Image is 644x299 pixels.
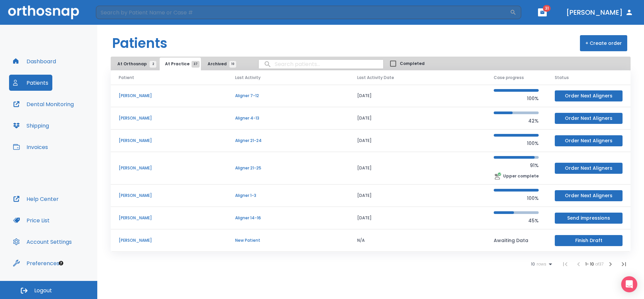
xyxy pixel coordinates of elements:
p: [PERSON_NAME] [119,115,219,121]
button: Preferences [9,255,63,271]
span: 31 [543,5,551,12]
button: Order Next Aligners [555,90,623,101]
button: Shipping [9,118,53,134]
button: Account Settings [9,234,76,250]
button: Send impressions [555,213,623,224]
p: Aligner 1-3 [235,193,341,199]
p: 45% [494,217,539,225]
td: N/A [349,229,486,252]
td: [DATE] [349,207,486,229]
button: Finish Draft [555,235,623,246]
button: Order Next Aligners [555,163,623,174]
button: Order Next Aligners [555,190,623,201]
p: [PERSON_NAME] [119,193,219,199]
p: 100% [494,194,539,202]
span: Logout [34,287,52,294]
div: Tooltip anchor [58,260,64,266]
button: Dental Monitoring [9,96,78,112]
span: Case progress [494,75,524,81]
td: [DATE] [349,130,486,152]
p: Awaiting Data [494,236,539,244]
span: At Practice [165,61,196,67]
img: Orthosnap [8,5,79,19]
span: At Orthosnap [117,61,153,67]
h1: Patients [112,33,167,53]
button: Order Next Aligners [555,135,623,146]
span: Archived [208,61,233,67]
button: Help Center [9,191,63,207]
p: New Patient [235,237,341,243]
span: 10 [531,262,535,267]
p: Aligner 14-16 [235,215,341,221]
button: [PERSON_NAME] [563,6,636,18]
span: 2 [150,61,156,68]
p: 42% [494,117,539,125]
input: search [259,58,383,71]
p: Aligner 21-24 [235,138,341,144]
span: rows [535,262,546,267]
p: 91% [494,161,539,169]
button: Price List [9,212,54,228]
td: [DATE] [349,252,486,274]
p: [PERSON_NAME] [119,237,219,243]
p: Aligner 4-13 [235,115,341,121]
span: 1 - 10 [585,261,595,267]
span: of 37 [595,261,604,267]
span: Last Activity [235,75,261,81]
input: Search by Patient Name or Case # [96,6,510,19]
button: + Create order [580,35,627,51]
button: Order Next Aligners [555,113,623,124]
td: [DATE] [349,152,486,184]
span: 37 [192,61,200,68]
p: Aligner 7-12 [235,93,341,99]
p: [PERSON_NAME] [119,93,219,99]
div: tabs [112,58,239,70]
p: [PERSON_NAME] [119,165,219,171]
span: 10 [229,61,236,68]
button: Invoices [9,139,52,155]
p: 100% [494,139,539,147]
span: Patient [119,75,134,81]
button: Patients [9,75,52,91]
button: Dashboard [9,53,60,69]
p: Upper complete [503,173,539,179]
p: 100% [494,94,539,102]
p: [PERSON_NAME] [119,215,219,221]
td: [DATE] [349,184,486,207]
div: Open Intercom Messenger [621,276,637,292]
p: Aligner 21-25 [235,165,341,171]
td: [DATE] [349,107,486,130]
td: [DATE] [349,85,486,107]
p: [PERSON_NAME] [119,138,219,144]
span: Status [555,75,569,81]
span: Last Activity Date [357,75,394,81]
span: Completed [400,61,425,67]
